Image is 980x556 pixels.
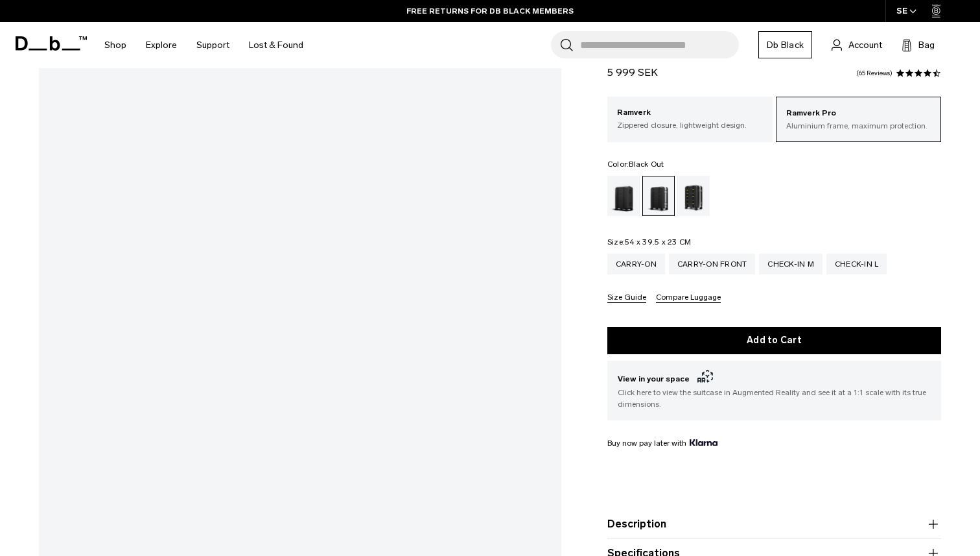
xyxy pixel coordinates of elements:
a: Silver [642,176,675,216]
a: Carry-on Front [669,254,756,274]
span: Buy now pay later with [607,437,717,449]
button: Add to Cart [607,327,941,354]
span: 54 x 39.5 x 23 CM [625,237,691,247]
a: Explore [146,22,177,68]
p: Zippered closure, lightweight design. [617,119,763,131]
a: Black Out [607,176,640,216]
a: 65 reviews [856,70,892,77]
legend: Color: [607,160,664,168]
a: Check-in L [826,254,887,274]
p: Ramverk Pro [786,107,931,120]
p: Ramverk [617,106,763,119]
button: Description [607,516,941,532]
a: Support [196,22,229,68]
span: Black Out [629,160,664,169]
a: Account [832,37,882,53]
p: Aluminium frame, maximum protection. [786,120,931,132]
a: Check-in M [759,254,822,274]
span: Bag [918,38,935,52]
a: FREE RETURNS FOR DB BLACK MEMBERS [406,5,574,17]
span: Account [848,38,882,52]
button: Size Guide [607,293,646,303]
a: Db x New Amsterdam Surf Association [677,176,710,216]
span: 5 999 SEK [607,66,658,79]
button: Compare Luggage [656,293,721,303]
span: Click here to view the suitcase in Augmented Reality and see it at a 1:1 scale with its true dime... [618,387,931,410]
legend: Size: [607,238,692,246]
a: Carry-on [607,254,665,274]
a: Lost & Found [249,22,303,68]
a: Shop [104,22,126,68]
button: View in your space Click here to view the suitcase in Augmented Reality and see it at a 1:1 scale... [607,361,941,420]
img: {"height" => 20, "alt" => "Klarna"} [690,439,717,446]
a: Ramverk Zippered closure, lightweight design. [607,97,773,141]
button: Bag [902,37,935,53]
a: Db Black [758,31,812,58]
span: View in your space [618,371,931,387]
nav: Main Navigation [95,22,313,68]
